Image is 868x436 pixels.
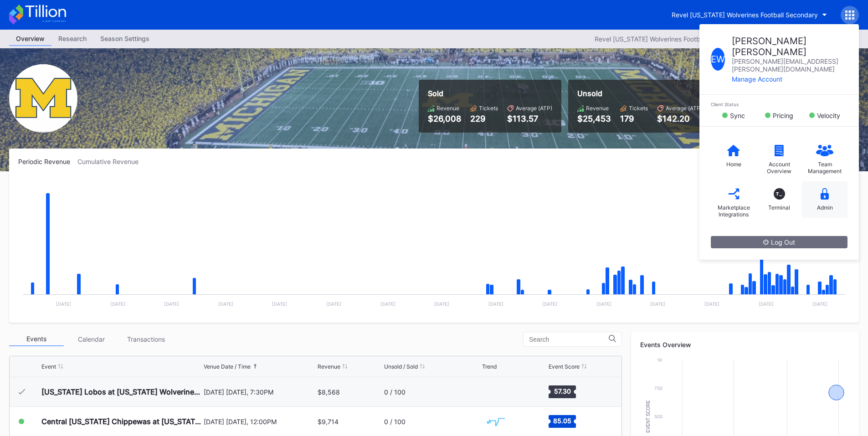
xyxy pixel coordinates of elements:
[732,75,847,83] div: Manage Account
[817,112,840,119] div: Velocity
[204,388,316,396] div: [DATE] [DATE], 7:30PM
[204,418,316,426] div: [DATE] [DATE], 12:00PM
[646,400,651,433] text: Event Score
[640,341,850,349] div: Events Overview
[41,363,56,370] div: Event
[482,380,509,403] svg: Chart title
[41,387,201,396] div: [US_STATE] Lobos at [US_STATE] Wolverines Football
[665,6,834,23] button: Revel [US_STATE] Wolverines Football Secondary
[93,32,156,46] a: Season Settings
[428,114,461,123] div: $26,008
[654,385,663,391] text: 750
[482,410,509,433] svg: Chart title
[590,33,772,45] button: Revel [US_STATE] Wolverines Football Secondary 2025
[553,417,571,425] text: 85.05
[650,301,665,307] text: [DATE]
[715,204,752,218] div: Marketplace Integrations
[51,32,93,46] a: Research
[64,332,118,346] div: Calendar
[384,388,406,396] div: 0 / 100
[384,418,406,426] div: 0 / 100
[629,105,648,112] div: Tickets
[732,57,847,73] div: [PERSON_NAME][EMAIL_ADDRESS][PERSON_NAME][DOMAIN_NAME]
[577,89,702,98] div: Unsold
[318,388,340,396] div: $8,568
[657,114,702,123] div: $142.20
[318,363,340,370] div: Revenue
[470,114,498,123] div: 229
[711,48,725,71] div: E W
[204,363,251,370] div: Venue Date / Time
[774,188,785,200] div: T_
[704,301,719,307] text: [DATE]
[51,32,93,45] div: Research
[672,11,818,19] div: Revel [US_STATE] Wolverines Football Secondary
[479,105,498,112] div: Tickets
[711,236,847,248] button: Log Out
[164,301,179,307] text: [DATE]
[437,105,459,112] div: Revenue
[554,387,570,395] text: 57.30
[434,301,449,307] text: [DATE]
[711,102,847,107] div: Client Status
[507,114,552,123] div: $113.57
[18,177,850,313] svg: Chart title
[56,301,71,307] text: [DATE]
[657,357,663,363] text: 1k
[763,238,795,246] div: Log Out
[730,112,745,119] div: Sync
[41,417,201,426] div: Central [US_STATE] Chippewas at [US_STATE] Wolverines Football
[9,32,51,46] a: Overview
[529,336,609,343] input: Search
[595,35,758,43] div: Revel [US_STATE] Wolverines Football Secondary 2025
[577,114,611,123] div: $25,453
[93,32,156,45] div: Season Settings
[806,161,843,174] div: Team Management
[759,301,774,307] text: [DATE]
[428,89,552,98] div: Sold
[812,301,827,307] text: [DATE]
[9,332,64,346] div: Events
[773,112,793,119] div: Pricing
[761,161,797,174] div: Account Overview
[110,301,125,307] text: [DATE]
[666,105,702,112] div: Average (ATP)
[549,363,580,370] div: Event Score
[9,64,77,133] img: Michigan_Wolverines_Football_Secondary.png
[817,204,833,211] div: Admin
[482,363,497,370] div: Trend
[488,301,503,307] text: [DATE]
[272,301,287,307] text: [DATE]
[726,161,741,168] div: Home
[318,418,339,426] div: $9,714
[77,158,146,165] div: Cumulative Revenue
[654,414,663,419] text: 500
[586,105,609,112] div: Revenue
[516,105,552,112] div: Average (ATP)
[596,301,611,307] text: [DATE]
[18,158,77,165] div: Periodic Revenue
[380,301,395,307] text: [DATE]
[732,36,847,57] div: [PERSON_NAME] [PERSON_NAME]
[218,301,233,307] text: [DATE]
[326,301,341,307] text: [DATE]
[768,204,790,211] div: Terminal
[118,332,173,346] div: Transactions
[620,114,648,123] div: 179
[384,363,418,370] div: Unsold / Sold
[542,301,557,307] text: [DATE]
